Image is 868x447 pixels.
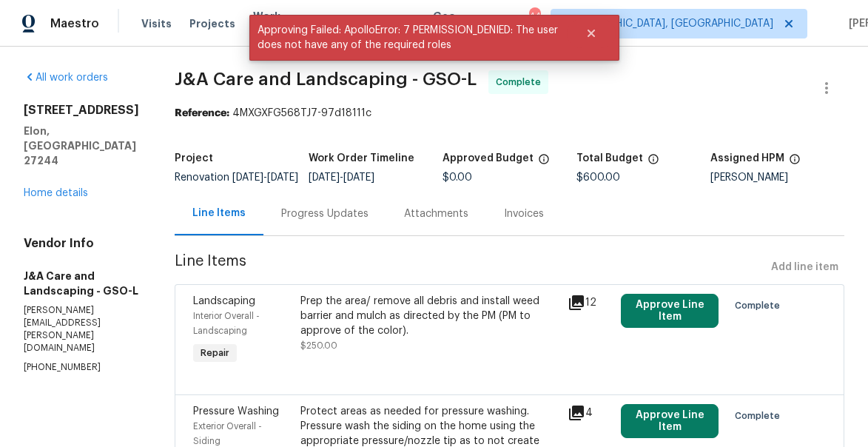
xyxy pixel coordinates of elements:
[735,298,786,313] span: Complete
[249,15,567,61] span: Approving Failed: ApolloError: 7 PERMISSION_DENIED: The user does not have any of the required roles
[192,206,246,221] div: Line Items
[232,172,263,183] span: [DATE]
[24,73,108,83] a: All work orders
[193,406,279,417] span: Pressure Washing
[232,172,298,183] span: -
[735,409,786,423] span: Complete
[175,153,213,164] h5: Project
[281,206,369,221] div: Progress Updates
[24,124,139,168] h5: Elon, [GEOGRAPHIC_DATA] 27244
[538,153,550,172] span: The total cost of line items that have been approved by both Opendoor and the Trade Partner. This...
[789,153,801,172] span: The hpm assigned to this work order.
[710,172,844,183] div: [PERSON_NAME]
[24,236,139,251] h4: Vendor Info
[24,188,88,198] a: Home details
[193,422,262,446] span: Exterior Overall - Siding
[195,346,235,360] span: Repair
[576,172,620,183] span: $600.00
[568,294,612,312] div: 12
[576,153,643,164] h5: Total Budget
[309,153,414,164] h5: Work Order Timeline
[496,75,547,90] span: Complete
[404,206,468,221] div: Attachments
[175,70,477,88] span: J&A Care and Landscaping - GSO-L
[309,172,340,183] span: [DATE]
[24,103,139,118] h2: [STREET_ADDRESS]
[193,296,255,306] span: Landscaping
[647,153,659,172] span: The total cost of line items that have been proposed by Opendoor. This sum includes line items th...
[24,269,139,298] h5: J&A Care and Landscaping - GSO-L
[529,9,539,24] div: 44
[50,16,99,31] span: Maestro
[300,341,337,350] span: $250.00
[567,19,616,48] button: Close
[193,312,260,335] span: Interior Overall - Landscaping
[343,172,374,183] span: [DATE]
[189,16,235,31] span: Projects
[621,294,719,328] button: Approve Line Item
[443,153,534,164] h5: Approved Budget
[621,404,719,438] button: Approve Line Item
[175,172,298,183] span: Renovation
[141,16,172,31] span: Visits
[253,9,291,38] span: Work Orders
[309,172,374,183] span: -
[175,106,844,121] div: 4MXGXFG568TJ7-97d18111c
[175,108,229,118] b: Reference:
[568,404,612,422] div: 4
[267,172,298,183] span: [DATE]
[433,9,504,38] span: Geo Assignments
[175,254,765,281] span: Line Items
[443,172,472,183] span: $0.00
[24,304,139,355] p: [PERSON_NAME][EMAIL_ADDRESS][PERSON_NAME][DOMAIN_NAME]
[504,206,544,221] div: Invoices
[563,16,773,31] span: [GEOGRAPHIC_DATA], [GEOGRAPHIC_DATA]
[300,294,559,338] div: Prep the area/ remove all debris and install weed barrier and mulch as directed by the PM (PM to ...
[710,153,784,164] h5: Assigned HPM
[24,361,139,374] p: [PHONE_NUMBER]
